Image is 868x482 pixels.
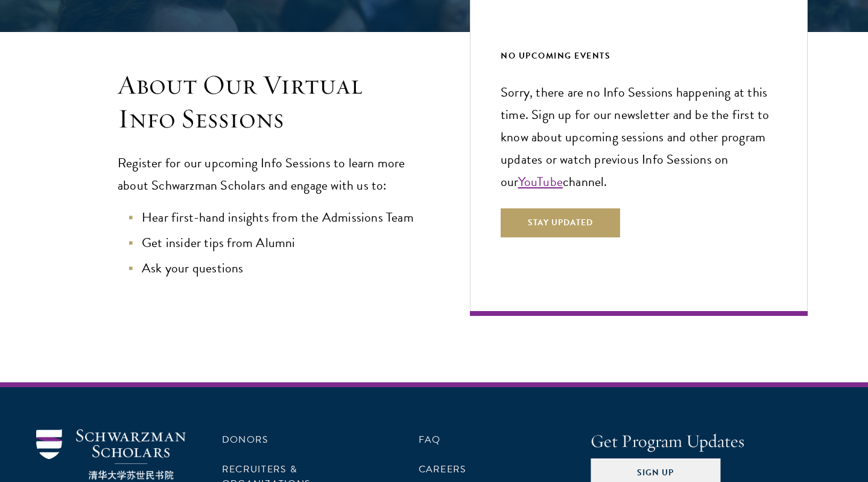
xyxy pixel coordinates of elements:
img: Schwarzman Scholars [36,429,186,480]
h3: About Our Virtual Info Sessions [118,68,422,136]
button: Stay Updated [501,208,620,237]
li: Hear first-hand insights from the Admissions Team [130,207,422,229]
a: Donors [222,432,268,447]
a: YouTube [518,172,563,191]
li: Ask your questions [130,257,422,280]
p: Register for our upcoming Info Sessions to learn more about Schwarzman Scholars and engage with u... [118,152,422,197]
h4: Get Program Updates [591,429,832,454]
li: Get insider tips from Alumni [130,232,422,254]
a: FAQ [419,432,441,447]
div: NO UPCOMING EVENTS [501,48,777,63]
a: Careers [419,462,467,477]
p: Sorry, there are no Info Sessions happening at this time. Sign up for our newsletter and be the f... [501,82,777,193]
